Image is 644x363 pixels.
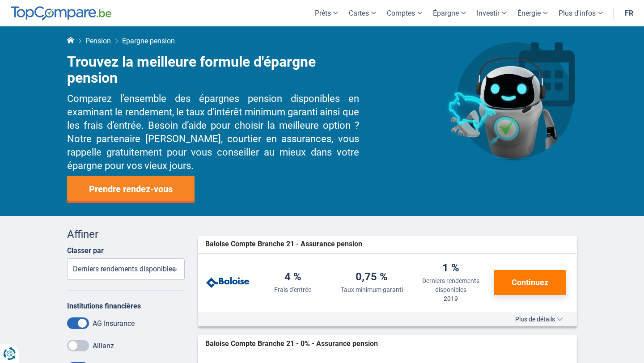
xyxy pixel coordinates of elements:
[494,270,566,295] button: Continuez
[67,302,141,310] label: Institutions financières
[274,285,311,294] div: Frais d'entrée
[67,37,74,45] a: Home
[67,176,195,203] a: Prendre rendez-vous
[67,246,104,255] label: Classer par
[515,316,563,322] span: Plus de détails
[415,276,487,294] div: Derniers rendements disponibles
[93,342,114,350] label: Allianz
[284,271,301,283] div: 4 %
[205,339,378,349] span: Baloise Compte Branche 21 - 0% - Assurance pension
[341,285,403,294] div: Taux minimum garanti
[67,92,359,172] h3: Comparez l’ensemble des épargnes pension disponibles en examinant le rendement, le taux d’intérêt...
[67,54,359,86] h1: Trouvez la meilleure formule d'épargne pension
[11,6,111,21] img: TopCompare
[85,37,111,45] a: Pension
[512,279,548,287] span: Continuez
[67,227,185,242] div: Affiner
[122,37,175,45] span: Epargne pension
[508,316,570,323] button: Plus de détails
[205,271,250,294] img: Baloise
[356,271,388,283] div: 0,75 %
[93,319,135,328] label: AG Insurance
[205,239,362,249] span: Baloise Compte Branche 21 - Assurance pension
[442,262,459,274] div: 1 %
[444,294,458,303] div: 2019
